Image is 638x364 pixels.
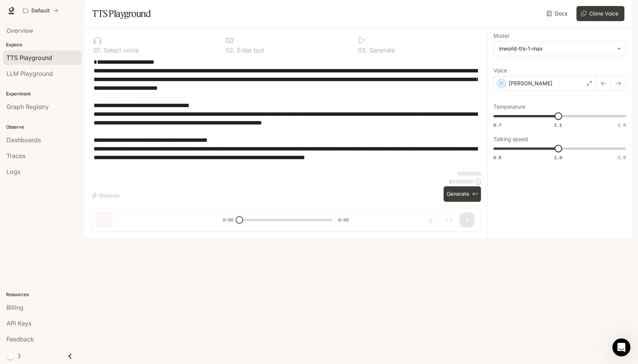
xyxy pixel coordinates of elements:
[493,104,525,109] p: Temperature
[226,47,235,53] p: 0 2 .
[367,47,395,53] p: Generate
[92,6,151,21] h1: TTS Playground
[493,122,501,128] span: 0.7
[554,122,562,128] span: 1.1
[94,47,102,53] p: 0 1 .
[472,192,478,197] p: ⌘⏎
[493,154,501,161] span: 0.5
[499,45,613,52] div: inworld-tts-1-max
[493,33,509,38] p: Model
[554,154,562,161] span: 1.0
[493,137,528,142] p: Talking speed
[358,47,367,53] p: 0 3 .
[618,154,626,161] span: 1.5
[102,47,139,53] p: Select voice
[31,8,50,14] p: Default
[618,122,626,128] span: 1.5
[493,68,507,73] p: Voice
[494,41,626,56] div: inworld-tts-1-max
[444,186,481,202] button: Generate⌘⏎
[545,6,570,21] a: Docs
[235,47,264,53] p: Enter text
[509,80,552,87] p: [PERSON_NAME]
[576,6,624,21] button: Clone Voice
[20,3,62,18] button: All workspaces
[91,190,123,202] button: Shortcuts
[449,178,473,185] p: $ 0.010000
[612,338,630,356] iframe: Intercom live chat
